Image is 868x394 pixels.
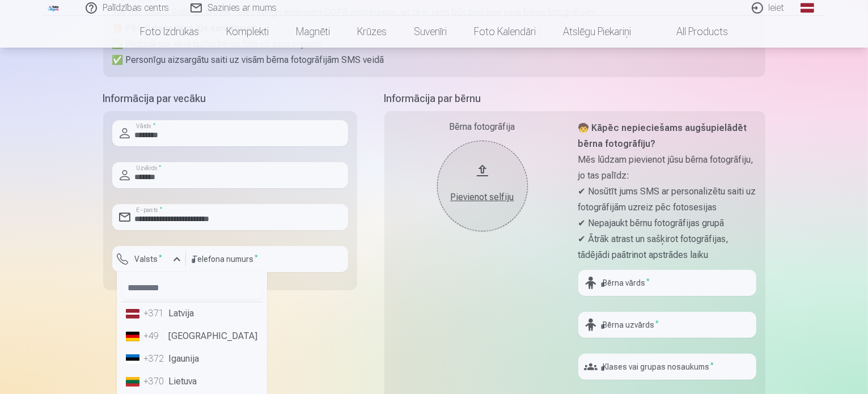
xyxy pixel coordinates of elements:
[144,352,167,366] div: +372
[144,307,167,320] div: +371
[460,16,549,48] a: Foto kalendāri
[578,184,756,215] p: ✔ Nosūtīt jums SMS ar personalizētu saiti uz fotogrāfijām uzreiz pēc fotosesijas
[344,16,400,48] a: Krūzes
[549,16,645,48] a: Atslēgu piekariņi
[121,302,262,325] li: Latvija
[112,246,186,272] button: Valsts*
[130,253,167,265] label: Valsts
[578,122,747,149] strong: 🧒 Kāpēc nepieciešams augšupielādēt bērna fotogrāfiju?
[48,5,60,11] img: /fa1
[400,16,460,48] a: Suvenīri
[578,231,756,263] p: ✔ Ātrāk atrast un sašķirot fotogrāfijas, tādējādi paātrinot apstrādes laiku
[437,141,528,231] button: Pievienot selfiju
[144,329,167,343] div: +49
[645,16,742,48] a: All products
[384,91,765,107] h5: Informācija par bērnu
[393,120,571,134] div: Bērna fotogrāfija
[103,91,357,107] h5: Informācija par vecāku
[121,370,262,393] li: Lietuva
[578,152,756,184] p: Mēs lūdzam pievienot jūsu bērna fotogrāfiju, jo tas palīdz:
[121,325,262,348] li: [GEOGRAPHIC_DATA]
[213,16,282,48] a: Komplekti
[282,16,344,48] a: Magnēti
[112,52,756,68] p: ✅ Personīgu aizsargātu saiti uz visām bērna fotogrāfijām SMS veidā
[126,16,213,48] a: Foto izdrukas
[448,190,516,204] div: Pievienot selfiju
[578,215,756,231] p: ✔ Nepajaukt bērnu fotogrāfijas grupā
[121,348,262,370] li: Igaunija
[144,375,167,388] div: +370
